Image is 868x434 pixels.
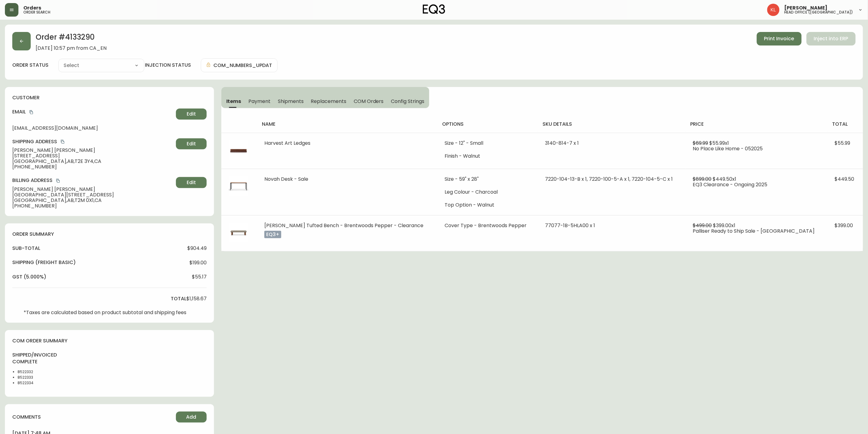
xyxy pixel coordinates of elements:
[445,223,530,228] li: Cover Type - Brentwoods Pepper
[18,380,45,386] li: 8522334
[710,140,729,147] span: $55.99 x 1
[693,181,768,188] span: EQ3 Clearance - Ongoing 2025
[176,108,207,120] button: Edit
[187,179,196,186] span: Edit
[23,10,50,14] h5: order search
[693,176,712,183] span: $899.00
[262,121,432,128] h4: name
[835,222,853,229] span: $399.00
[767,4,780,16] img: 2c0c8aa7421344cf0398c7f872b772b5
[713,222,736,229] span: $399.00 x 1
[12,231,207,238] h4: order summary
[264,140,310,147] span: Harvest Art Ledges
[12,245,40,252] h4: sub-total
[835,176,854,183] span: $449.50
[264,222,423,229] span: [PERSON_NAME] Tufted Bench - Brentwoods Pepper - Clearance
[12,352,45,365] h4: shipped/invoiced complete
[18,375,45,380] li: 8522333
[12,259,76,266] h4: Shipping ( Freight Basic )
[192,274,207,280] span: $55.17
[545,140,579,147] span: 3140-814-7 x 1
[12,177,173,184] h4: Billing Address
[229,223,248,243] img: 97ab4875-e896-40fe-a520-0942e9543a0fOptional[palliser-wyatt-fabric-tufted-bench].jpg
[691,121,823,128] h4: price
[145,62,191,69] h4: injection status
[176,412,207,423] button: Add
[176,138,207,149] button: Edit
[186,414,196,420] span: Add
[12,164,173,170] span: [PHONE_NUMBER]
[423,4,446,14] img: logo
[249,98,271,105] span: Payment
[784,10,853,14] h5: head office ([GEOGRAPHIC_DATA])
[55,178,61,184] button: copy
[264,231,281,238] p: eq3+
[12,138,173,145] h4: Shipping Address
[311,98,346,105] span: Replacements
[764,35,794,42] span: Print Invoice
[28,109,34,115] button: copy
[445,176,530,182] li: Size - 59" x 28"
[543,121,681,128] h4: sku details
[12,203,173,209] span: [PHONE_NUMBER]
[713,176,737,183] span: $449.50 x 1
[835,140,850,147] span: $55.99
[354,98,384,105] span: COM Orders
[757,32,802,45] button: Print Invoice
[187,111,196,117] span: Edit
[278,98,304,105] span: Shipments
[189,260,207,266] span: $199.00
[229,176,248,196] img: 44f4f878-dcfe-46f3-be59-a91d53d37402Optional[novah-desk-sale].jpg
[12,159,173,164] span: [GEOGRAPHIC_DATA] , AB , T2E 3Y4 , CA
[693,227,815,235] span: Palliser Ready to Ship Sale - [GEOGRAPHIC_DATA]
[12,153,173,159] span: [STREET_ADDRESS]
[445,153,530,159] li: Finish - Walnut
[229,140,248,160] img: 89af3ce9-fc88-4c76-bebf-51d7e333fea8.jpg
[12,274,46,280] h4: gst (5.000%)
[12,125,173,131] span: [EMAIL_ADDRESS][DOMAIN_NAME]
[693,222,712,229] span: $499.00
[445,140,530,146] li: Size - 12" - Small
[36,32,107,45] h2: Order # 4133290
[442,121,533,128] h4: options
[545,222,595,229] span: 77077-1B-5HLA00 x 1
[12,62,49,69] label: order status
[693,145,763,152] span: No Place Like Home - 052025
[12,108,173,115] h4: Email
[226,98,241,105] span: Items
[36,45,107,51] span: [DATE] 10:57 pm from CA_EN
[187,140,196,147] span: Edit
[12,414,41,420] h4: comments
[186,296,207,302] span: $1,158.67
[784,6,828,10] span: [PERSON_NAME]
[18,369,45,375] li: 8522332
[445,202,530,208] li: Top Option - Walnut
[12,187,173,192] span: [PERSON_NAME] [PERSON_NAME]
[176,177,207,188] button: Edit
[12,337,207,344] h4: com order summary
[445,189,530,195] li: Leg Colour - Charcoal
[23,6,41,10] span: Orders
[171,295,186,302] h4: total
[60,139,66,145] button: copy
[832,121,858,128] h4: total
[12,192,173,198] span: [GEOGRAPHIC_DATA][STREET_ADDRESS]
[24,310,186,315] p: *Taxes are calculated based on product subtotal and shipping fees
[264,176,308,183] span: Novah Desk - Sale
[545,176,673,183] span: 7220-104-13-B x 1, 7220-100-5-A x 1, 7220-104-5-C x 1
[12,198,173,203] span: [GEOGRAPHIC_DATA] , AB , T2M 0X1 , CA
[12,148,173,153] span: [PERSON_NAME] [PERSON_NAME]
[187,246,207,251] span: $904.49
[12,94,207,101] h4: customer
[391,98,424,105] span: Config Strings
[693,140,708,147] span: $69.99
